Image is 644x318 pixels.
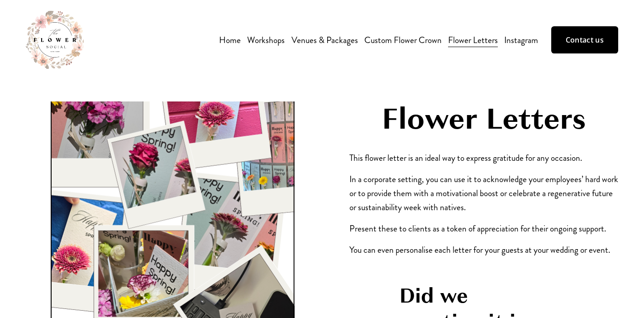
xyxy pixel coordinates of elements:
a: Contact us [551,26,618,53]
a: Instagram [504,32,538,48]
p: Present these to clients as a token of appreciation for their ongoing support. [349,222,618,236]
img: The Flower Social [26,11,84,69]
a: Home [219,32,241,48]
h1: Flower Letters [349,101,618,136]
a: Venues & Packages [291,32,358,48]
p: In a corporate setting, you can use it to acknowledge your employees’ hard work or to provide the... [349,172,618,214]
p: This flower letter is an ideal way to express gratitude for any occasion. [349,151,618,165]
a: Flower Letters [448,32,498,48]
p: You can even personalise each letter for your guests at your wedding or event. [349,243,618,257]
span: Workshops [247,33,285,47]
a: Custom Flower Crown [364,32,442,48]
a: folder dropdown [247,32,285,48]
